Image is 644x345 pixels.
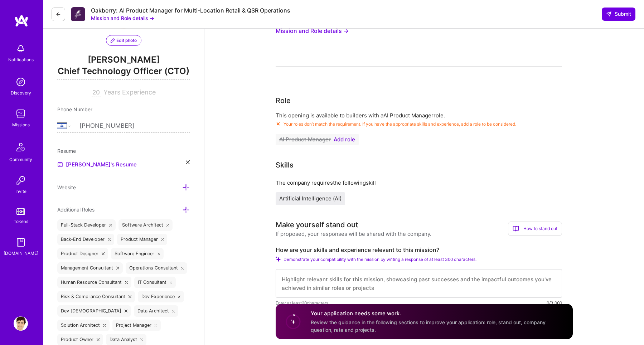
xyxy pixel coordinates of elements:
span: Review the guidance in the following sections to improve your application: role, stand out, compa... [311,319,546,333]
div: Operations Consultant [126,262,188,274]
i: icon BookOpen [513,225,519,232]
div: Notifications [8,56,34,63]
div: Risk & Compliance Consultant [57,291,135,302]
div: Oakberry: AI Product Manager for Multi-Location Retail & QSR Operations [91,7,290,14]
i: icon Close [129,295,131,298]
button: Mission and Role details → [91,14,154,22]
div: Invite [15,188,26,195]
div: Dev Experience [138,291,184,302]
div: Data Architect [134,305,179,317]
a: User Avatar [12,316,30,331]
img: discovery [14,75,28,89]
div: Software Architect [118,219,173,231]
img: guide book [14,235,28,249]
div: Human Resource Consultant [57,277,131,288]
i: icon LeftArrowDark [55,11,61,17]
span: Years Experience [103,88,156,96]
span: Chief Technology Officer (CTO) [57,65,190,80]
span: Submit [606,10,631,18]
label: How are your skills and experience relevant to this mission? [276,246,562,254]
input: +1 (000) 000-0000 [79,116,181,136]
i: icon Close [178,295,181,298]
i: icon Close [125,281,128,284]
img: teamwork [14,107,28,121]
i: icon Close [109,224,112,227]
div: The company requires the following skill [276,179,562,186]
img: Community [12,139,29,156]
input: XX [92,88,101,97]
i: icon PencilPurple [111,38,115,43]
div: Tokens [14,218,28,225]
span: Phone Number [57,106,92,112]
div: Back-End Developer [57,234,114,245]
button: AI Product ManagerAdd role [276,134,359,145]
i: icon Close [103,324,106,327]
p: This opening is available to builders with a AI Product Manager role. [276,112,562,119]
span: Resume [57,148,76,154]
i: icon Close [97,338,100,341]
img: Resume [57,162,63,167]
div: Product Designer [57,248,108,259]
span: Enter at least 20 characters. [276,299,329,307]
img: User Avatar [14,316,28,331]
h4: Your application needs some work. [311,310,564,317]
i: Check [276,257,281,262]
div: Product Manager [117,234,168,245]
img: logo [14,14,29,27]
div: How to stand out [508,222,562,236]
div: Discovery [11,89,31,97]
span: Edit photo [111,37,137,44]
i: icon Close [166,224,169,227]
i: icon Close [125,310,127,312]
button: Submit [602,8,635,20]
i: icon Close [158,252,160,255]
span: Demonstrate your compatibility with the mission by writing a response of at least 300 characters. [284,257,476,262]
span: Your roles don’t match the requirement. If you have the appropriate skills and experience, add a ... [284,121,516,127]
div: Software Engineer [111,248,164,259]
span: [PERSON_NAME] [57,54,190,65]
i: icon Close [102,252,105,255]
i: Check [276,121,281,126]
a: [PERSON_NAME]'s Resume [57,160,137,169]
span: Add role [334,137,355,142]
i: icon Close [181,267,184,269]
i: icon Close [172,310,175,312]
i: icon Close [161,238,164,241]
span: Additional Roles [57,206,95,213]
div: Management Consultant [57,262,123,274]
i: icon SendLight [606,11,612,17]
div: Full-Stack Developer [57,219,116,231]
div: Skills [276,160,294,170]
div: Project Manager [112,320,161,331]
i: icon Close [140,338,143,341]
div: Dev [DEMOGRAPHIC_DATA] [57,305,131,317]
button: Mission and Role details → [276,24,349,38]
div: Missions [12,121,30,128]
div: [DOMAIN_NAME] [4,249,38,257]
i: icon Close [186,160,190,164]
span: AI Product Manager [279,137,331,142]
div: Solution Architect [57,320,110,331]
div: Make yourself stand out [276,219,358,230]
div: 0/3,000 [547,299,562,307]
i: icon Close [155,324,158,327]
i: icon Close [108,238,111,241]
img: tokens [16,208,25,215]
i: icon Close [170,281,173,284]
img: Invite [14,173,28,188]
div: Role [276,95,291,106]
div: IT Consultant [134,277,176,288]
button: Edit photo [106,35,141,46]
span: Website [57,184,76,190]
div: If proposed, your responses will be shared with the company. [276,230,431,238]
span: Artificial Intelligence (AI) [279,195,342,202]
i: icon Close [116,267,119,269]
img: bell [14,42,28,56]
div: Community [9,156,32,163]
img: Company Logo [71,7,85,21]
